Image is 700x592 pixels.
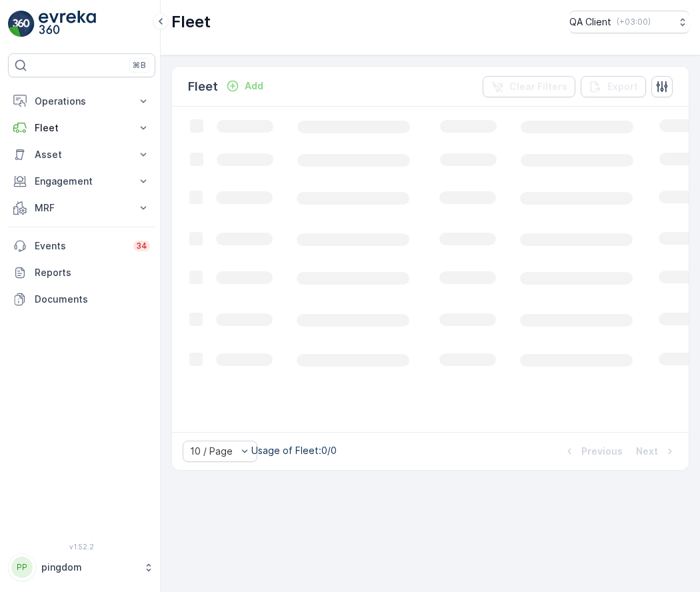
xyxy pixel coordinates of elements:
[483,76,575,97] button: Clear Filters
[35,121,129,135] p: Fleet
[581,445,623,458] p: Previous
[136,241,147,251] p: 34
[35,175,129,188] p: Engagement
[581,76,646,97] button: Export
[8,195,155,221] button: MRF
[11,557,33,578] div: PP
[8,553,155,581] button: PPpingdom
[39,11,96,37] img: logo_light-DOdMpM7g.png
[8,233,155,259] a: Events34
[607,80,638,93] p: Export
[569,15,611,29] p: QA Client
[188,77,218,96] p: Fleet
[35,201,129,215] p: MRF
[8,141,155,168] button: Asset
[561,443,624,459] button: Previous
[8,259,155,286] a: Reports
[617,17,651,27] p: ( +03:00 )
[8,543,155,551] span: v 1.52.2
[35,293,150,306] p: Documents
[35,148,129,161] p: Asset
[171,11,211,33] p: Fleet
[569,11,689,33] button: QA Client(+03:00)
[8,11,35,37] img: logo
[35,239,125,253] p: Events
[251,444,337,457] p: Usage of Fleet : 0/0
[509,80,567,93] p: Clear Filters
[41,561,137,574] p: pingdom
[133,60,146,71] p: ⌘B
[635,443,678,459] button: Next
[35,95,129,108] p: Operations
[245,79,263,93] p: Add
[8,115,155,141] button: Fleet
[221,78,269,94] button: Add
[8,286,155,313] a: Documents
[8,168,155,195] button: Engagement
[636,445,658,458] p: Next
[8,88,155,115] button: Operations
[35,266,150,279] p: Reports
